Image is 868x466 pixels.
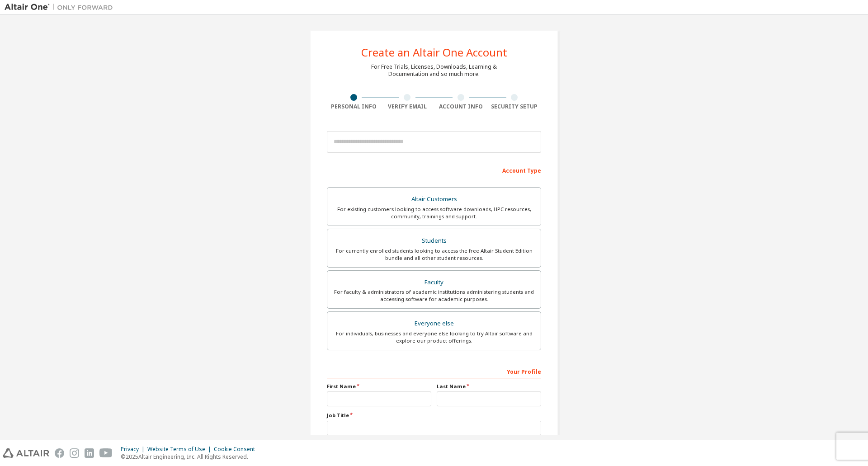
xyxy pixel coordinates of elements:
div: Security Setup [488,103,542,110]
img: youtube.svg [99,448,113,458]
div: Create an Altair One Account [361,47,507,58]
div: Personal Info [327,103,381,110]
div: Altair Customers [333,193,535,206]
img: Altair One [5,3,118,12]
div: For individuals, businesses and everyone else looking to try Altair software and explore our prod... [333,330,535,344]
div: Account Type [327,163,541,177]
div: Your Profile [327,364,541,378]
div: Privacy [121,446,147,453]
div: Faculty [333,276,535,289]
label: Job Title [327,412,541,419]
img: instagram.svg [70,448,79,458]
div: Students [333,235,535,247]
img: altair_logo.svg [3,448,49,458]
img: linkedin.svg [85,448,94,458]
div: Verify Email [381,103,434,110]
div: Everyone else [333,317,535,330]
div: For currently enrolled students looking to access the free Altair Student Edition bundle and all ... [333,247,535,262]
img: facebook.svg [55,448,64,458]
div: Website Terms of Use [147,446,214,453]
p: © 2025 Altair Engineering, Inc. All Rights Reserved. [121,453,260,461]
div: Account Info [434,103,488,110]
label: First Name [327,383,431,390]
div: For Free Trials, Licenses, Downloads, Learning & Documentation and so much more. [371,63,497,78]
div: Cookie Consent [214,446,260,453]
div: For faculty & administrators of academic institutions administering students and accessing softwa... [333,288,535,303]
div: For existing customers looking to access software downloads, HPC resources, community, trainings ... [333,206,535,220]
label: Last Name [437,383,541,390]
